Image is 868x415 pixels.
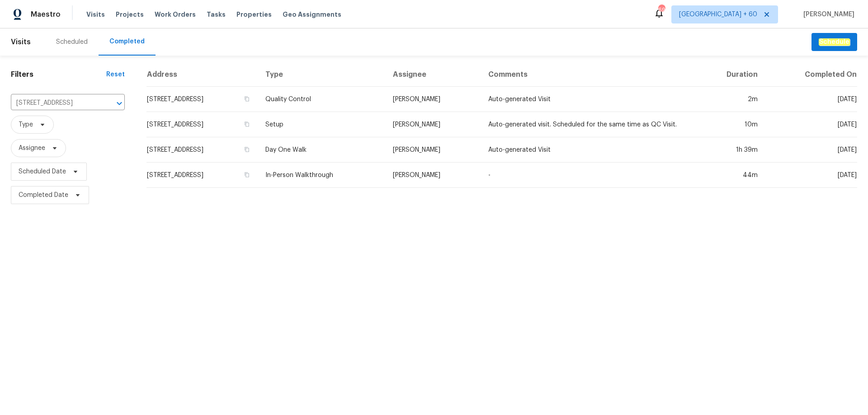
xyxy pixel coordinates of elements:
[386,87,481,112] td: [PERSON_NAME]
[481,163,694,188] td: -
[236,10,272,19] span: Properties
[243,145,251,154] button: Copy Address
[146,137,258,163] td: [STREET_ADDRESS]
[283,10,341,19] span: Geo Assignments
[481,137,694,163] td: Auto-generated Visit
[146,163,258,188] td: [STREET_ADDRESS]
[258,137,385,163] td: Day One Walk
[113,97,126,110] button: Open
[258,63,385,87] th: Type
[146,112,258,137] td: [STREET_ADDRESS]
[243,120,251,128] button: Copy Address
[811,33,857,51] button: Schedule
[86,10,105,19] span: Visits
[106,70,125,79] div: Reset
[694,63,765,87] th: Duration
[386,137,481,163] td: [PERSON_NAME]
[19,120,33,129] span: Type
[146,63,258,87] th: Address
[11,32,31,52] span: Visits
[481,87,694,112] td: Auto-generated Visit
[31,10,61,19] span: Maestro
[765,63,857,87] th: Completed On
[765,87,857,112] td: [DATE]
[207,11,226,18] span: Tasks
[819,38,850,46] em: Schedule
[258,112,385,137] td: Setup
[386,63,481,87] th: Assignee
[694,87,765,112] td: 2m
[481,112,694,137] td: Auto-generated visit. Scheduled for the same time as QC Visit.
[56,37,88,47] div: Scheduled
[11,70,106,79] h1: Filters
[386,163,481,188] td: [PERSON_NAME]
[694,137,765,163] td: 1h 39m
[679,10,757,19] span: [GEOGRAPHIC_DATA] + 60
[258,87,385,112] td: Quality Control
[258,163,385,188] td: In-Person Walkthrough
[109,37,145,46] div: Completed
[243,95,251,103] button: Copy Address
[146,87,258,112] td: [STREET_ADDRESS]
[11,96,99,110] input: Search for an address...
[765,137,857,163] td: [DATE]
[19,167,66,176] span: Scheduled Date
[694,163,765,188] td: 44m
[243,171,251,179] button: Copy Address
[765,163,857,188] td: [DATE]
[19,191,68,200] span: Completed Date
[800,10,854,19] span: [PERSON_NAME]
[694,112,765,137] td: 10m
[481,63,694,87] th: Comments
[155,10,196,19] span: Work Orders
[658,5,665,14] div: 694
[765,112,857,137] td: [DATE]
[386,112,481,137] td: [PERSON_NAME]
[116,10,144,19] span: Projects
[19,144,45,153] span: Assignee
